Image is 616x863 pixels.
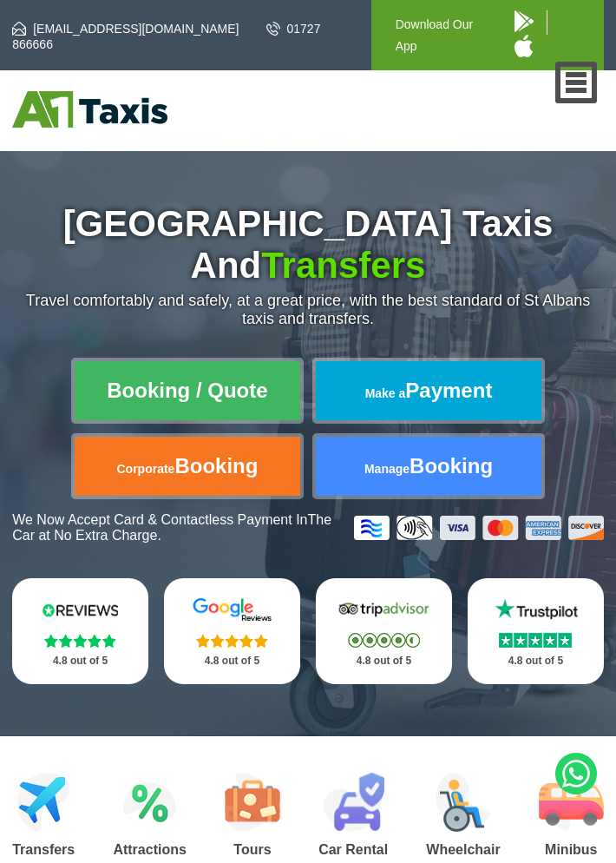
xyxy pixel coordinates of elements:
span: Corporate [116,462,174,476]
a: Make aPayment [316,361,541,420]
h3: Minibus [539,843,604,857]
a: Trustpilot Stars 4.8 out of 5 [468,578,604,684]
img: Reviews.io [31,597,129,622]
img: Credit And Debit Cards [354,516,604,540]
span: The Car at No Extra Charge. [12,512,331,543]
p: Download Our App [396,14,493,57]
a: ManageBooking [316,437,541,496]
img: Google [183,597,281,622]
img: Stars [499,633,572,648]
span: Make a [365,386,406,400]
span: Transfers [261,245,425,286]
img: Trustpilot [487,597,585,622]
a: CorporateBooking [75,437,299,496]
img: Airport Transfers [17,773,70,832]
a: [EMAIL_ADDRESS][DOMAIN_NAME] [12,20,239,37]
h1: [GEOGRAPHIC_DATA] Taxis And [12,203,604,287]
p: 4.8 out of 5 [31,650,129,672]
span: Manage [364,462,410,476]
img: Car Rental [323,773,384,832]
h3: Wheelchair [426,843,500,857]
img: Stars [348,633,420,648]
h3: Attractions [113,843,186,857]
img: Tripadvisor [335,597,433,622]
img: Stars [44,634,116,648]
h3: Car Rental [318,843,388,857]
img: Stars [196,634,268,648]
a: Reviews.io Stars 4.8 out of 5 [12,578,148,683]
p: 4.8 out of 5 [183,650,281,672]
img: A1 Taxis St Albans LTD [12,91,167,128]
img: Attractions [123,773,176,832]
p: Travel comfortably and safely, at a great price, with the best standard of St Albans taxis and tr... [12,292,604,328]
img: Minibus [539,773,604,832]
img: Tours [225,773,280,832]
img: Wheelchair [436,773,491,832]
a: Tripadvisor Stars 4.8 out of 5 [316,578,452,684]
h3: Transfers [12,843,75,857]
p: 4.8 out of 5 [487,650,585,672]
img: A1 Taxis iPhone App [514,35,533,57]
p: 4.8 out of 5 [335,650,433,672]
a: Google Stars 4.8 out of 5 [164,578,300,683]
a: Nav [555,62,598,103]
a: 01727 866666 [12,20,320,53]
img: A1 Taxis Android App [514,10,534,32]
p: We Now Accept Card & Contactless Payment In [12,512,341,543]
h3: Tours [225,843,280,857]
a: Booking / Quote [75,361,299,420]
